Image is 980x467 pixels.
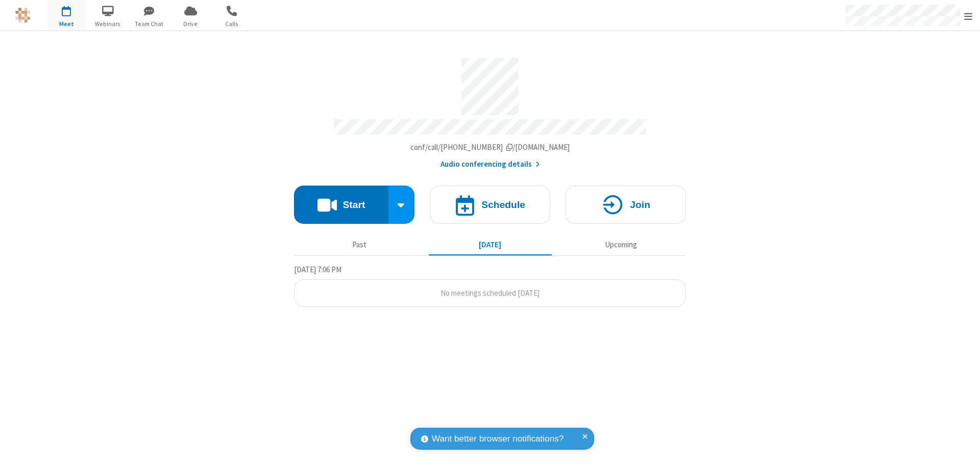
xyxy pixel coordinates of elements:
[342,200,365,210] h4: Start
[294,50,686,170] section: Account details
[410,142,570,153] button: Copy my meeting room linkCopy my meeting room link
[130,19,168,29] span: Team Chat
[294,265,341,274] span: [DATE] 7:06 PM
[440,159,540,170] button: Audio conferencing details
[47,19,86,29] span: Meet
[566,186,686,224] button: Join
[15,8,31,23] img: QA Selenium DO NOT DELETE OR CHANGE
[630,200,650,210] h4: Join
[388,186,415,224] div: Start conference options
[213,19,251,29] span: Calls
[432,432,563,446] span: Want better browser notifications?
[440,288,540,298] span: No meetings scheduled [DATE]
[430,186,550,224] button: Schedule
[429,235,552,254] button: [DATE]
[481,200,525,210] h4: Schedule
[294,186,388,224] button: Start
[89,19,127,29] span: Webinars
[298,235,421,254] button: Past
[954,440,972,460] iframe: Chat
[559,235,682,254] button: Upcoming
[171,19,210,29] span: Drive
[410,142,570,152] span: Copy my meeting room link
[294,264,686,307] section: Today's Meetings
